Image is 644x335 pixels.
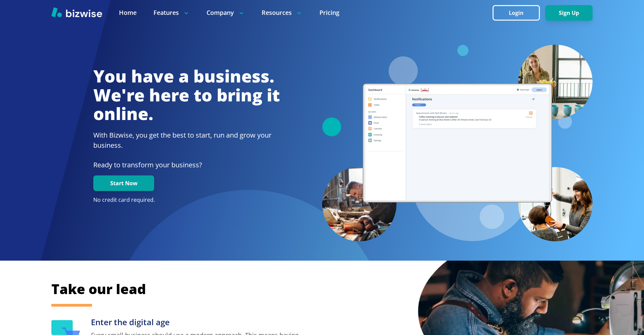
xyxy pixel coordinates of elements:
[262,8,303,17] p: Resources
[493,10,545,16] a: Login
[493,5,540,21] button: Login
[207,8,245,17] p: Company
[545,5,593,21] button: Sign Up
[51,7,102,17] img: Bizwise Logo
[93,67,280,123] h1: You have a business. We're here to bring it online.
[119,8,137,17] a: Home
[93,130,280,150] h2: With Bizwise, you get the best to start, run and grow your business.
[93,175,154,191] button: Start Now
[93,180,154,187] a: Start Now
[91,317,305,328] h3: Enter the digital age
[153,8,190,17] p: Features
[545,10,593,16] a: Sign Up
[93,160,280,170] p: Ready to transform your business?
[93,196,280,204] p: No credit card required.
[51,280,558,298] h2: Take our lead
[319,8,339,17] a: Pricing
